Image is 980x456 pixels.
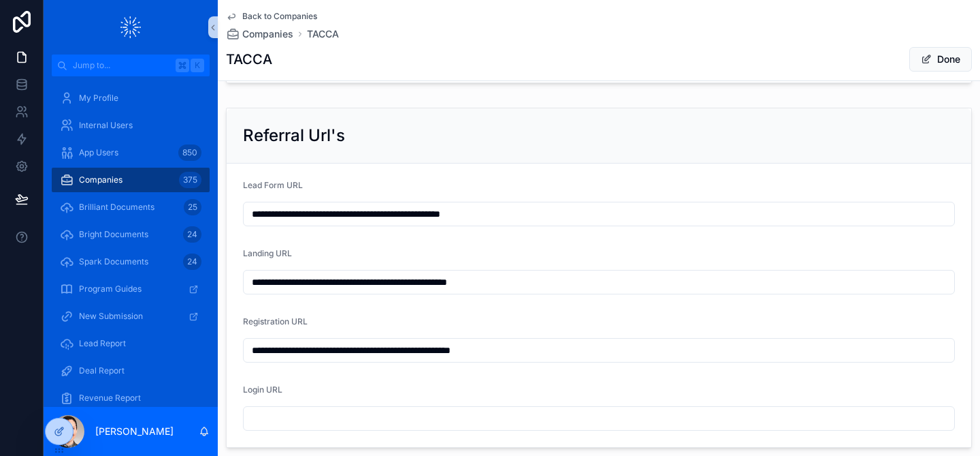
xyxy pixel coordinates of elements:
[52,86,210,110] a: My Profile
[226,50,272,69] h1: TACCA
[52,331,210,356] a: Lead Report
[52,249,210,274] a: Spark Documents24
[226,27,293,41] a: Companies
[184,199,201,215] div: 25
[243,180,303,190] span: Lead Form URL
[44,76,218,407] div: scrollable content
[243,248,292,258] span: Landing URL
[52,140,210,165] a: App Users850
[52,195,210,219] a: Brilliant Documents25
[183,226,201,243] div: 24
[73,60,170,71] span: Jump to...
[79,393,141,404] span: Revenue Report
[52,222,210,247] a: Bright Documents24
[242,27,293,41] span: Companies
[79,147,118,158] span: App Users
[79,365,125,376] span: Deal Report
[909,47,972,72] button: Done
[52,304,210,329] a: New Submission
[52,386,210,410] a: Revenue Report
[79,93,118,104] span: My Profile
[179,172,201,188] div: 375
[178,145,201,161] div: 850
[79,229,148,240] span: Bright Documents
[183,254,201,270] div: 24
[52,168,210,192] a: Companies375
[243,125,345,147] h2: Referral Url's
[95,425,174,438] p: [PERSON_NAME]
[52,277,210,301] a: Program Guides
[79,120,133,131] span: Internal Users
[79,311,143,322] span: New Submission
[242,11,317,22] span: Back to Companies
[79,284,142,294] span: Program Guides
[52,113,210,138] a: Internal Users
[243,316,308,326] span: Registration URL
[79,256,148,267] span: Spark Documents
[79,202,154,213] span: Brilliant Documents
[120,16,141,38] img: App logo
[79,174,122,185] span: Companies
[307,27,339,41] a: TACCA
[52,359,210,383] a: Deal Report
[52,55,210,76] button: Jump to...K
[243,384,282,395] span: Login URL
[192,60,203,71] span: K
[79,338,126,349] span: Lead Report
[226,11,317,22] a: Back to Companies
